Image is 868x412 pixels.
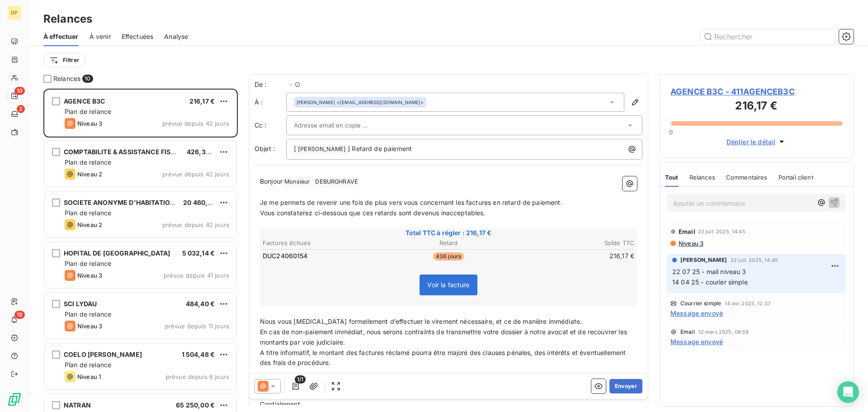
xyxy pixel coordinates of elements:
span: 18 [14,311,25,319]
span: Email [679,228,695,235]
div: <[EMAIL_ADDRESS][DOMAIN_NAME]> [297,99,424,105]
span: Plan de relance [65,310,111,318]
span: Relances [53,74,80,83]
span: 5 032,14 € [182,249,215,257]
label: À : [255,98,286,107]
span: Plan de relance [65,108,111,115]
span: [PERSON_NAME] [680,256,727,264]
span: 10 [82,75,93,83]
img: Logo LeanPay [7,392,22,407]
span: Analyse [164,32,188,41]
span: 426,32 € [187,148,216,156]
span: Email [680,329,695,335]
span: Nous vous [MEDICAL_DATA] formellement d’effectuer le virement nécessaire, et ce de manière immédi... [260,317,582,325]
span: Vous constaterez ci-dessous que ces retards sont devenus inacceptables. [260,209,486,217]
span: Niveau 2 [77,221,102,228]
span: Plan de relance [65,209,111,217]
div: Open Intercom Messenger [837,381,859,403]
span: Niveau 3 [77,120,102,127]
span: 1 504,48 € [182,350,215,358]
span: 22 juil. 2025, 14:45 [698,229,745,234]
span: 65 250,00 € [176,401,215,409]
span: AGENCE B3C [64,97,105,105]
span: prévue depuis 42 jours [162,170,229,178]
span: NATRAN [64,401,91,409]
input: Rechercher [700,29,835,44]
span: COELO [PERSON_NAME] [64,350,142,358]
button: Envoyer [609,379,642,393]
span: À venir [90,32,111,41]
span: 20 460,79 € [183,199,222,206]
th: Retard [387,238,510,248]
span: - [290,82,292,87]
button: Filtrer [43,53,85,67]
span: 2 [17,105,25,113]
h3: Relances [43,11,92,27]
span: 12 mars 2025, 08:59 [698,329,749,335]
span: 0 [669,128,673,136]
th: Solde TTC [511,238,635,248]
div: grid [43,89,238,412]
span: COMPTABILITE & ASSISTANCE FISCAL [64,148,184,156]
span: Plan de relance [65,260,111,267]
span: Niveau 3 [678,240,703,247]
span: 10 [14,87,25,95]
span: À effectuer [43,32,79,41]
span: prévue depuis 42 jours [162,120,229,127]
input: Adresse email en copie ... [294,118,391,132]
span: HOPITAL DE [GEOGRAPHIC_DATA] [64,249,170,257]
span: [PERSON_NAME] [297,99,335,105]
span: 22 juil. 2025, 14:45 [731,257,778,263]
span: Effectuées [122,32,154,41]
td: 216,17 € [511,251,635,261]
span: Commentaires [726,174,768,181]
span: SCI LYDAU [64,300,97,308]
span: Relances [689,174,715,181]
th: Factures échues [262,238,386,248]
span: A titre informatif, le montant des factures réclamé pourra être majoré des clauses pénales, des i... [260,349,627,367]
span: Monsieur [283,177,311,187]
span: prévue depuis 11 jours [165,322,229,330]
span: 216,17 € [189,97,215,105]
span: ] Retard de paiement [348,145,412,152]
span: Plan de relance [65,361,111,369]
span: Cordialement, [260,400,302,408]
span: 14 avr. 2025, 12:37 [725,301,770,306]
span: Portail client [778,174,813,181]
span: [ [294,145,296,152]
span: En cas de non-paiement immédiat, nous serons contraints de transmettre votre dossier à notre avoc... [260,328,629,346]
h3: 216,17 € [670,98,842,116]
span: Niveau 1 [77,373,101,380]
span: Déplier le détail [726,137,776,147]
span: De : [255,80,286,89]
span: AGENCE B3C - 411AGENCEB3C [670,85,842,98]
span: Total TTC à régler : 216,17 € [261,228,636,237]
span: Niveau 2 [77,170,102,178]
span: [PERSON_NAME] [297,144,347,155]
span: prévue depuis 6 jours [166,373,229,380]
span: DUC24060154 [263,251,308,260]
span: Bonjour [260,177,283,185]
span: 484,40 € [186,300,215,308]
span: Courrier simple [680,301,721,306]
span: Message envoyé [670,308,723,318]
span: Niveau 3 [77,272,102,279]
button: Déplier le détail [724,137,789,147]
span: SOCIETE ANONYME D'HABITATIONS A LOY [64,199,199,206]
span: 1/1 [295,375,306,384]
span: DEBURGHRAVE [314,177,359,187]
span: prévue depuis 41 jours [164,272,229,279]
span: Niveau 3 [77,322,102,330]
div: DP [7,5,22,20]
span: Voir la facture [427,281,469,289]
span: Message envoyé [670,337,723,346]
span: Objet : [255,145,275,152]
span: prévue depuis 42 jours [162,221,229,228]
span: Tout [665,174,679,181]
label: Cc : [255,121,286,130]
span: 436 jours [433,252,464,260]
span: Plan de relance [65,158,111,166]
span: Je me permets de revenir une fois de plus vers vous concernant les factures en retard de paiement. [260,199,562,206]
